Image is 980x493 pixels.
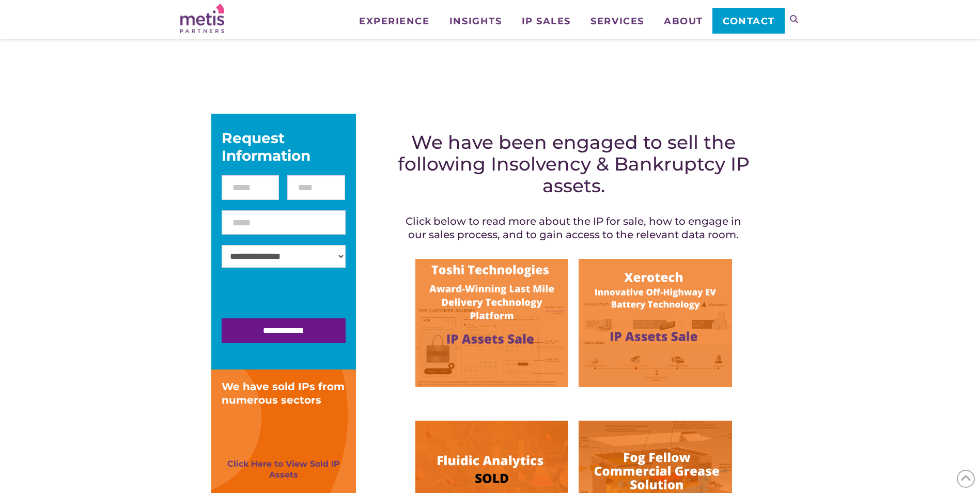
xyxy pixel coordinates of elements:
a: Click Here to View Sold IP Assets [227,459,340,480]
h2: We have been engaged to sell the following Insolvency & Bankruptcy IP assets. [396,131,751,196]
iframe: reCAPTCHA [222,278,379,318]
img: Image [415,259,568,387]
span: Insights [449,17,502,26]
div: We have sold IPs from numerous sectors [222,380,346,407]
img: Image [579,259,732,387]
h4: Click below to read more about the IP for sale, how to engage in our sales process, and to gain a... [396,214,751,241]
span: Contact [723,17,775,26]
span: Back to Top [957,470,975,488]
span: Experience [359,17,429,26]
div: Request Information [222,129,346,164]
span: Services [590,17,644,26]
span: IP Sales [522,17,571,26]
a: Contact [712,8,784,34]
span: About [664,17,703,26]
img: Metis Partners [180,4,224,33]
